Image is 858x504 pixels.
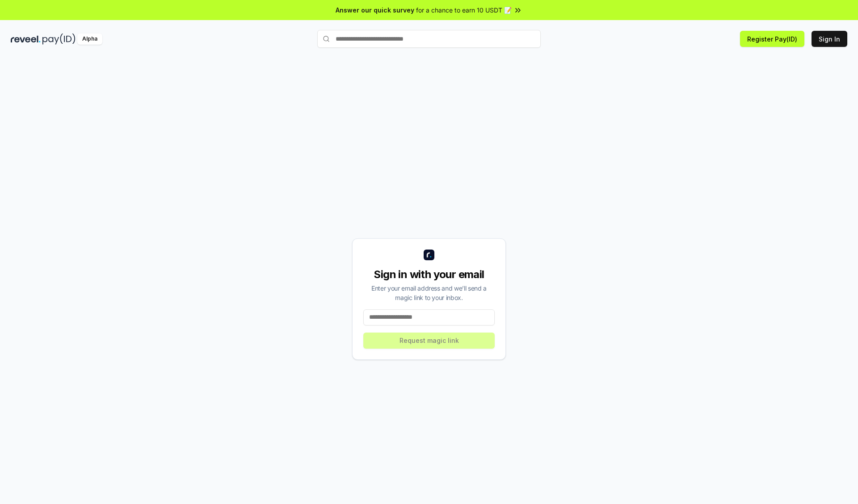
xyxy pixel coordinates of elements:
div: Enter your email address and we’ll send a magic link to your inbox. [363,283,495,302]
button: Register Pay(ID) [740,31,804,47]
span: for a chance to earn 10 USDT 📝 [416,5,512,15]
div: Alpha [77,33,102,45]
div: Sign in with your email [363,267,495,282]
img: pay_id [42,33,76,45]
button: Sign In [812,31,847,47]
img: reveel_dark [11,33,41,45]
span: Answer our quick survey [336,5,414,15]
img: logo_small [424,250,434,260]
